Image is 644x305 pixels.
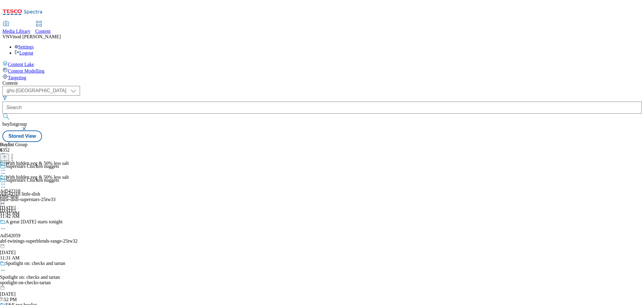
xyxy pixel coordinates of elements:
a: Settings [14,44,34,49]
a: Targeting [2,74,642,80]
span: buylistgroup [2,121,27,127]
a: Content [35,21,51,34]
a: Media Library [2,21,30,34]
button: Stored View [2,130,42,142]
div: Spotlight on: checks and tartan [5,261,65,266]
span: Vinod [PERSON_NAME] [9,34,61,39]
a: Logout [14,50,33,55]
div: With hidden veg & 50% less salt [5,161,69,166]
div: Content [2,80,642,86]
span: Media Library [2,29,30,34]
input: Search [2,102,642,114]
a: Content Lake [2,61,642,67]
div: A great [DATE] starts tonight [5,219,62,225]
span: Content [35,29,51,34]
a: Content Modelling [2,67,642,74]
span: VN [2,34,9,39]
span: Targeting [8,75,26,80]
div: With hidden veg & 50% less salt [5,175,69,180]
svg: Search Filters [2,96,7,100]
span: Content Lake [8,62,34,67]
span: Content Modelling [8,68,44,74]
